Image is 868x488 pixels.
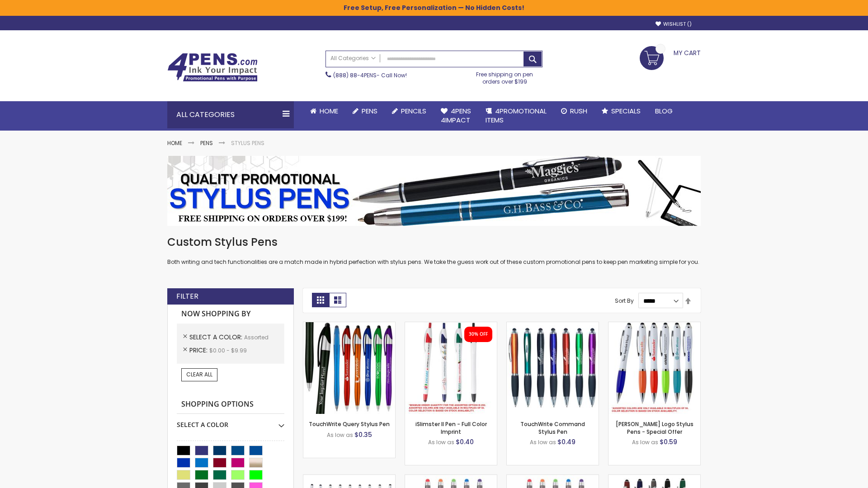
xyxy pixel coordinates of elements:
[181,368,217,381] a: Clear All
[309,420,390,428] a: TouchWrite Query Stylus Pen
[616,420,693,435] a: [PERSON_NAME] Logo Stylus Pens - Special Offer
[609,322,700,414] img: Kimberly Logo Stylus Pens-Assorted
[385,101,434,121] a: Pencils
[303,322,395,414] img: TouchWrite Query Stylus Pen-Assorted
[428,438,454,446] span: As low as
[209,347,247,354] span: $0.00 - $9.99
[467,67,543,85] div: Free shipping on pen orders over $199
[656,21,692,28] a: Wishlist
[177,305,284,324] strong: Now Shopping by
[405,322,497,329] a: iSlimster II - Full Color-Assorted
[167,101,294,128] div: All Categories
[167,53,258,82] img: 4Pens Custom Pens and Promotional Products
[520,420,585,435] a: TouchWrite Command Stylus Pen
[333,71,377,79] a: (888) 88-4PENS
[354,430,372,439] span: $0.35
[200,139,213,147] a: Pens
[189,333,244,342] span: Select A Color
[554,101,594,121] a: Rush
[507,474,599,482] a: Islander Softy Gel with Stylus - ColorJet Imprint-Assorted
[303,322,395,329] a: TouchWrite Query Stylus Pen-Assorted
[303,474,395,482] a: Stiletto Advertising Stylus Pens-Assorted
[507,322,599,414] img: TouchWrite Command Stylus Pen-Assorted
[401,106,426,116] span: Pencils
[405,322,497,414] img: iSlimster II - Full Color-Assorted
[167,139,182,147] a: Home
[530,438,556,446] span: As low as
[333,71,407,79] span: - Call Now!
[456,437,474,446] span: $0.40
[609,474,700,482] a: Custom Soft Touch® Metal Pens with Stylus-Assorted
[632,438,658,446] span: As low as
[362,106,377,116] span: Pens
[405,474,497,482] a: Islander Softy Gel Pen with Stylus-Assorted
[186,371,212,378] span: Clear All
[570,106,587,116] span: Rush
[609,322,700,329] a: Kimberly Logo Stylus Pens-Assorted
[434,101,478,131] a: 4Pens4impact
[189,346,209,355] span: Price
[177,395,284,414] strong: Shopping Options
[167,235,701,249] h1: Custom Stylus Pens
[177,414,284,429] div: Select A Color
[557,437,576,446] span: $0.49
[441,106,471,125] span: 4Pens 4impact
[486,106,547,125] span: 4PROMOTIONAL ITEMS
[320,106,338,116] span: Home
[326,51,380,66] a: All Categories
[655,106,673,116] span: Blog
[327,431,353,439] span: As low as
[312,293,329,307] strong: Grid
[330,55,376,62] span: All Categories
[244,333,269,341] span: Assorted
[507,322,599,329] a: TouchWrite Command Stylus Pen-Assorted
[469,331,488,338] div: 30% OFF
[303,101,345,121] a: Home
[594,101,648,121] a: Specials
[176,291,198,301] strong: Filter
[167,235,701,266] div: Both writing and tech functionalities are a match made in hybrid perfection with stylus pens. We ...
[415,420,487,435] a: iSlimster II Pen - Full Color Imprint
[648,101,680,121] a: Blog
[478,101,554,131] a: 4PROMOTIONALITEMS
[231,139,264,147] strong: Stylus Pens
[660,437,677,446] span: $0.59
[345,101,385,121] a: Pens
[167,156,701,226] img: Stylus Pens
[615,297,634,305] label: Sort By
[611,106,641,116] span: Specials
